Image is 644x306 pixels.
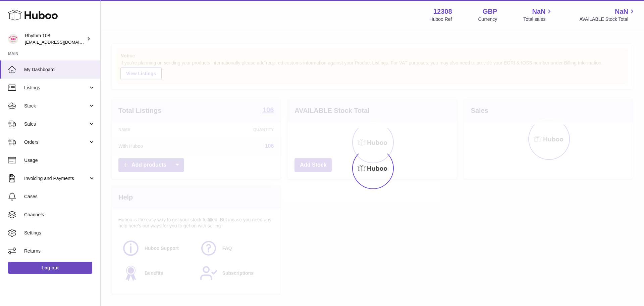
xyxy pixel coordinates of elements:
[478,16,497,23] div: Currency
[615,7,628,16] span: NaN
[24,85,88,91] span: Listings
[24,193,95,200] span: Cases
[24,248,95,254] span: Returns
[8,34,18,44] img: internalAdmin-12308@internal.huboo.com
[24,230,95,236] span: Settings
[24,103,88,109] span: Stock
[24,212,95,218] span: Channels
[24,139,88,145] span: Orders
[523,7,553,23] a: NaN Total sales
[25,39,99,45] span: [EMAIL_ADDRESS][DOMAIN_NAME]
[24,157,95,164] span: Usage
[25,33,85,45] div: Rhythm 108
[24,175,88,182] span: Invoicing and Payments
[433,7,452,16] strong: 12308
[523,16,553,23] span: Total sales
[483,7,497,16] strong: GBP
[579,16,636,23] span: AVAILABLE Stock Total
[430,16,452,23] div: Huboo Ref
[24,121,88,127] span: Sales
[24,67,95,73] span: My Dashboard
[579,7,636,23] a: NaN AVAILABLE Stock Total
[532,7,545,16] span: NaN
[8,262,92,274] a: Log out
